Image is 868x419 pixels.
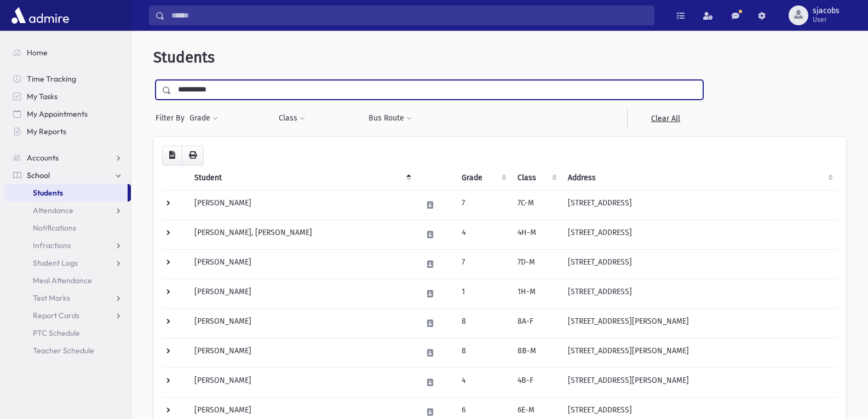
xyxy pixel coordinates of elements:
[33,328,80,338] span: PTC Schedule
[511,338,561,368] td: 8B-M
[455,279,511,308] td: 1
[27,170,50,180] span: School
[162,146,182,165] button: CSV
[27,74,76,84] span: Time Tracking
[33,205,73,215] span: Attendance
[182,146,204,165] button: Print
[455,165,511,191] th: Grade: activate to sort column ascending
[455,249,511,279] td: 7
[455,338,511,368] td: 8
[188,308,416,338] td: [PERSON_NAME]
[27,109,88,119] span: My Appointments
[189,108,219,128] button: Grade
[33,293,70,303] span: Test Marks
[4,237,131,254] a: Infractions
[511,308,561,338] td: 8A-F
[4,105,131,123] a: My Appointments
[4,289,131,307] a: Test Marks
[4,44,131,61] a: Home
[627,108,703,128] a: Clear All
[4,184,128,202] a: Students
[561,249,837,279] td: [STREET_ADDRESS]
[188,338,416,368] td: [PERSON_NAME]
[33,311,79,320] span: Report Cards
[33,240,71,250] span: Infractions
[27,48,48,58] span: Home
[455,190,511,220] td: 7
[278,108,306,128] button: Class
[188,220,416,249] td: [PERSON_NAME], [PERSON_NAME]
[4,307,131,324] a: Report Cards
[561,220,837,249] td: [STREET_ADDRESS]
[511,220,561,249] td: 4H-M
[33,223,76,233] span: Notifications
[511,249,561,279] td: 7D-M
[188,165,416,191] th: Student: activate to sort column descending
[33,188,63,198] span: Students
[561,190,837,220] td: [STREET_ADDRESS]
[33,346,94,355] span: Teacher Schedule
[561,308,837,338] td: [STREET_ADDRESS][PERSON_NAME]
[27,127,66,136] span: My Reports
[4,202,131,219] a: Attendance
[188,368,416,397] td: [PERSON_NAME]
[156,112,189,124] span: Filter By
[4,342,131,359] a: Teacher Schedule
[33,258,78,268] span: Student Logs
[9,4,72,26] img: AdmirePro
[4,149,131,167] a: Accounts
[4,219,131,237] a: Notifications
[455,220,511,249] td: 4
[561,165,837,191] th: Address: activate to sort column ascending
[33,275,92,285] span: Meal Attendance
[4,324,131,342] a: PTC Schedule
[27,153,59,163] span: Accounts
[561,279,837,308] td: [STREET_ADDRESS]
[813,7,840,15] span: sjacobs
[368,108,412,128] button: Bus Route
[4,88,131,105] a: My Tasks
[511,368,561,397] td: 4B-F
[4,254,131,272] a: Student Logs
[188,249,416,279] td: [PERSON_NAME]
[561,338,837,368] td: [STREET_ADDRESS][PERSON_NAME]
[188,190,416,220] td: [PERSON_NAME]
[455,308,511,338] td: 8
[188,279,416,308] td: [PERSON_NAME]
[4,123,131,140] a: My Reports
[511,165,561,191] th: Class: activate to sort column ascending
[561,368,837,397] td: [STREET_ADDRESS][PERSON_NAME]
[4,167,131,184] a: School
[813,15,840,24] span: User
[153,48,215,66] span: Students
[511,279,561,308] td: 1H-M
[455,368,511,397] td: 4
[511,190,561,220] td: 7C-M
[165,5,654,25] input: Search
[27,91,58,101] span: My Tasks
[4,70,131,88] a: Time Tracking
[4,272,131,289] a: Meal Attendance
